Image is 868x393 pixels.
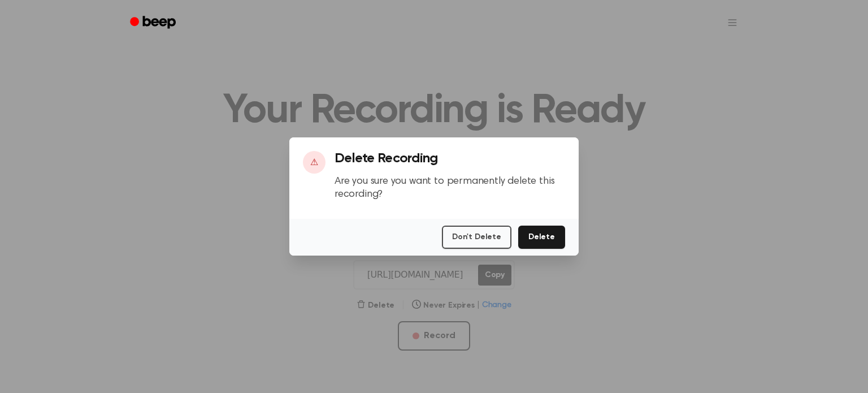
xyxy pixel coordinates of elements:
[335,175,565,201] p: Are you sure you want to permanently delete this recording?
[442,226,511,249] button: Don't Delete
[122,12,186,34] a: Beep
[518,226,565,249] button: Delete
[335,151,565,166] h3: Delete Recording
[303,151,325,174] div: ⚠
[719,9,746,36] button: Open menu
